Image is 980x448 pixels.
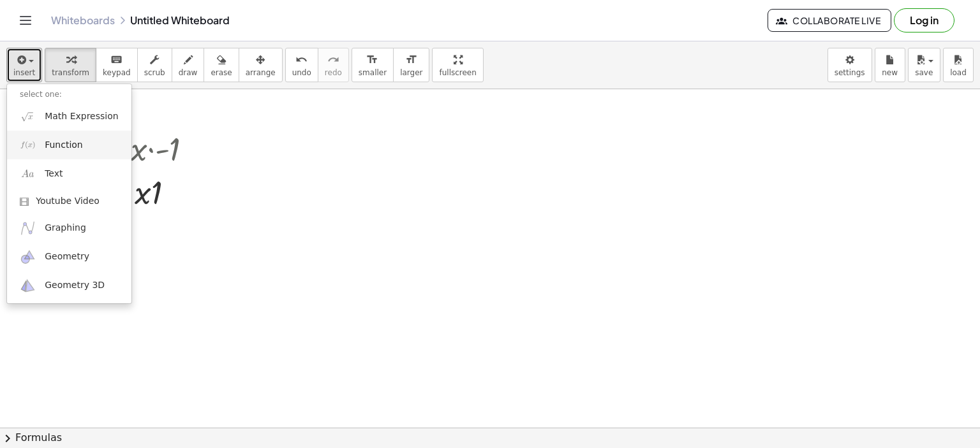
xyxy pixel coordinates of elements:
[366,52,378,68] i: format_size
[359,68,387,77] span: smaller
[835,68,865,77] span: settings
[96,48,138,82] button: keyboardkeypad
[45,222,86,235] span: Graphing
[45,279,105,292] span: Geometry 3D
[45,139,83,152] span: Function
[172,48,205,82] button: draw
[292,68,311,77] span: undo
[45,110,118,123] span: Math Expression
[908,48,940,82] button: save
[950,68,967,77] span: load
[327,52,339,68] i: redo
[318,48,349,82] button: redoredo
[103,68,131,77] span: keypad
[20,137,36,153] img: f_x.png
[45,168,63,180] span: Text
[400,68,422,77] span: larger
[875,48,905,82] button: new
[7,189,131,214] a: Youtube Video
[239,48,283,82] button: arrange
[828,48,872,82] button: settings
[52,68,89,77] span: transform
[7,213,131,242] a: Graphing
[20,249,36,265] img: ggb-geometry.svg
[768,9,891,32] button: Collaborate Live
[179,68,198,77] span: draw
[7,271,131,300] a: Geometry 3D
[51,14,115,27] a: Whiteboards
[325,68,342,77] span: redo
[352,48,394,82] button: format_sizesmaller
[20,108,36,124] img: sqrt_x.png
[894,8,954,33] button: Log in
[7,102,131,131] a: Math Expression
[915,68,933,77] span: save
[20,278,36,294] img: ggb-3d.svg
[15,10,36,31] button: Toggle navigation
[778,15,880,26] span: Collaborate Live
[45,48,96,82] button: transform
[6,48,42,82] button: insert
[20,220,36,236] img: ggb-graphing.svg
[144,68,165,77] span: scrub
[36,195,100,208] span: Youtube Video
[285,48,318,82] button: undoundo
[882,68,898,77] span: new
[7,243,131,271] a: Geometry
[110,52,122,68] i: keyboard
[7,159,131,188] a: Text
[295,52,308,68] i: undo
[943,48,974,82] button: load
[432,48,483,82] button: fullscreen
[211,68,232,77] span: erase
[439,68,476,77] span: fullscreen
[137,48,172,82] button: scrub
[204,48,239,82] button: erase
[7,131,131,159] a: Function
[393,48,429,82] button: format_sizelarger
[20,166,36,182] img: Aa.png
[45,250,89,263] span: Geometry
[246,68,276,77] span: arrange
[7,87,131,102] li: select one:
[13,68,35,77] span: insert
[405,52,417,68] i: format_size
